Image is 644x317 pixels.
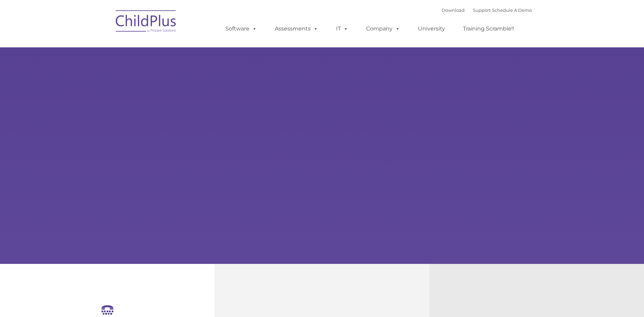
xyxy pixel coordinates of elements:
[492,7,532,13] a: Schedule A Demo
[411,22,452,36] a: University
[442,7,465,13] a: Download
[268,22,325,36] a: Assessments
[112,5,180,39] img: ChildPlus by Procare Solutions
[473,7,491,13] a: Support
[219,22,264,36] a: Software
[359,22,407,36] a: Company
[442,7,532,13] font: |
[456,22,521,36] a: Training Scramble!!
[329,22,355,36] a: IT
